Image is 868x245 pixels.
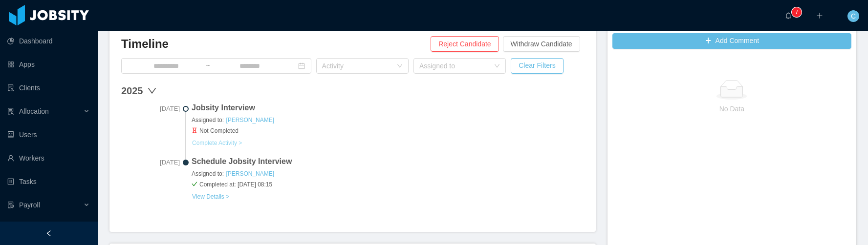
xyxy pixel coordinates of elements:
div: Activity [322,61,392,71]
a: [PERSON_NAME] [225,116,275,124]
button: Withdraw Candidate [503,36,580,52]
i: icon: bell [785,12,792,19]
a: icon: auditClients [7,78,90,98]
a: icon: userWorkers [7,148,90,168]
a: [PERSON_NAME] [225,170,275,178]
div: 2025 down [121,83,584,98]
a: icon: robotUsers [7,125,90,144]
i: icon: file-protect [7,202,14,208]
a: icon: pie-chartDashboard [7,31,90,51]
span: Completed at: [DATE] 08:15 [192,180,584,189]
div: Assigned to [419,61,489,71]
span: Assigned to: [192,169,584,178]
i: icon: plus [816,12,823,19]
button: Reject Candidate [431,36,499,52]
a: Complete Activity > [192,139,242,146]
a: View Details > [192,192,230,200]
a: icon: profileTasks [7,172,90,191]
i: icon: check [192,181,197,187]
h3: Timeline [121,36,431,52]
span: Payroll [19,201,40,209]
span: C [851,10,856,22]
button: Complete Activity > [192,139,242,147]
i: icon: down [494,63,500,70]
span: down [147,86,157,96]
button: View Details > [192,193,230,201]
span: Jobsity Interview [192,102,584,114]
span: Assigned to: [192,116,584,124]
i: icon: down [397,63,403,70]
a: icon: appstoreApps [7,55,90,74]
sup: 7 [792,7,802,17]
i: icon: hourglass [192,127,197,133]
span: [DATE] [121,158,180,167]
span: Allocation [19,107,49,115]
span: [DATE] [121,104,180,114]
p: No Data [620,103,844,114]
p: 7 [795,7,799,17]
button: Clear Filters [511,58,563,74]
i: icon: solution [7,108,14,115]
button: icon: plusAdd Comment [612,33,851,49]
i: icon: calendar [298,62,305,69]
span: Schedule Jobsity Interview [192,156,584,167]
span: Not Completed [192,126,584,135]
